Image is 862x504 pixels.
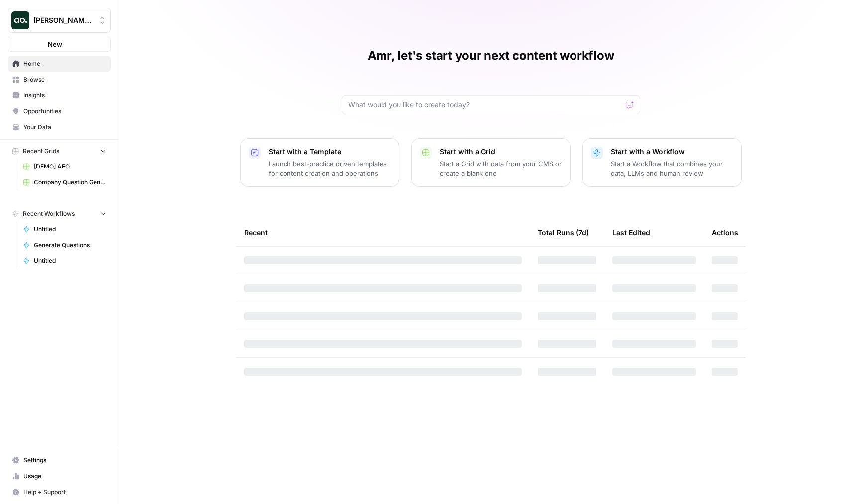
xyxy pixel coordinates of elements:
button: Recent Workflows [8,206,111,221]
div: Actions [712,219,738,246]
span: Generate Questions [34,241,106,250]
button: Help + Support [8,484,111,500]
p: Start a Workflow that combines your data, LLMs and human review [611,159,733,178]
a: Untitled [18,221,111,237]
a: Usage [8,468,111,484]
img: Dillon Test Logo [11,11,29,29]
input: What would you like to create today? [348,100,622,110]
span: [DEMO] AEO [34,162,106,171]
span: Untitled [34,225,106,234]
a: Your Data [8,119,111,135]
button: Start with a WorkflowStart a Workflow that combines your data, LLMs and human review [582,138,742,187]
a: Browse [8,72,111,87]
p: Start with a Workflow [611,147,733,157]
span: Home [23,59,106,68]
span: Company Question Generation [34,178,106,187]
span: New [48,39,62,49]
button: Start with a TemplateLaunch best-practice driven templates for content creation and operations [240,138,399,187]
a: Company Question Generation [18,174,111,190]
p: Start a Grid with data from your CMS or create a blank one [440,159,562,178]
a: Insights [8,87,111,103]
h1: Amr, let's start your next content workflow [368,48,614,64]
button: Recent Grids [8,144,111,159]
span: Help + Support [23,488,106,497]
a: Home [8,56,111,72]
span: Opportunities [23,107,106,116]
a: Generate Questions [18,237,111,253]
a: Settings [8,452,111,468]
button: New [8,37,111,52]
a: Opportunities [8,103,111,119]
span: Insights [23,91,106,100]
span: Untitled [34,256,106,265]
p: Launch best-practice driven templates for content creation and operations [269,159,391,178]
div: Total Runs (7d) [538,219,589,246]
button: Workspace: Dillon Test [8,8,111,33]
p: Start with a Grid [440,147,562,157]
div: Last Edited [612,219,650,246]
span: Settings [23,456,106,465]
span: Usage [23,472,106,481]
span: Browse [23,75,106,84]
span: Recent Grids [23,147,59,156]
div: Recent [244,219,522,246]
a: Untitled [18,253,111,269]
button: Start with a GridStart a Grid with data from your CMS or create a blank one [411,138,571,187]
p: Start with a Template [269,147,391,157]
span: [PERSON_NAME] Test [33,15,94,25]
span: Recent Workflows [23,209,75,218]
a: [DEMO] AEO [18,159,111,174]
span: Your Data [23,123,106,132]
